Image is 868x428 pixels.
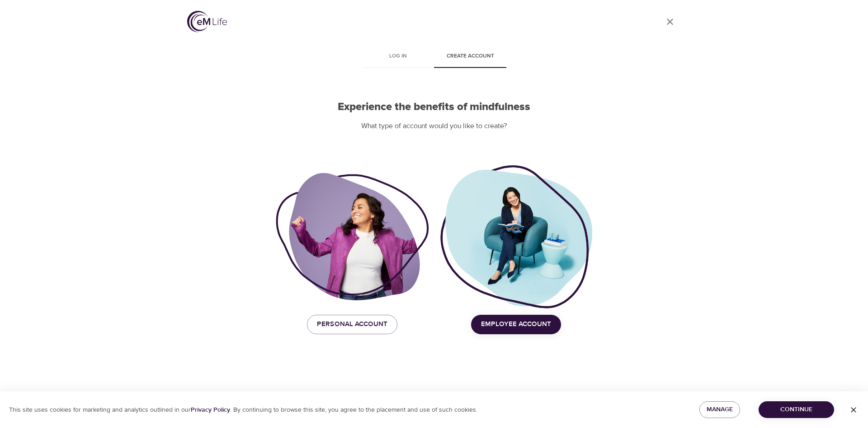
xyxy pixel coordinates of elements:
a: close [659,11,681,33]
img: logo [187,11,227,32]
span: Manage [707,404,733,415]
button: Continue [759,401,834,418]
span: Personal Account [317,318,387,330]
button: Manage [699,401,740,418]
span: Continue [766,404,827,415]
span: Employee Account [481,318,551,330]
button: Personal Account [307,315,397,334]
h2: Experience the benefits of mindfulness [276,101,592,114]
a: Privacy Policy [191,406,230,414]
span: Log in [367,52,429,61]
p: What type of account would you like to create? [276,121,592,131]
button: Employee Account [471,315,561,334]
span: Create account [439,52,501,61]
